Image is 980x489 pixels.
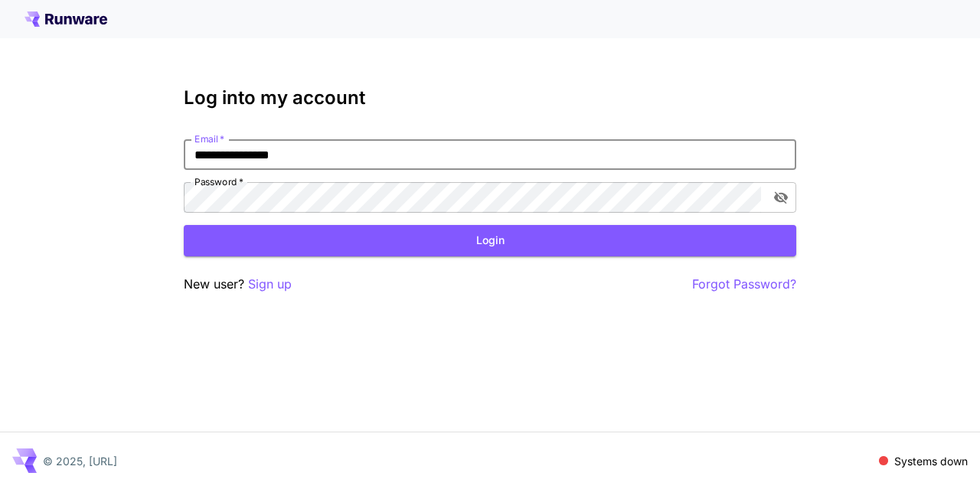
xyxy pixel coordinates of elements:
button: Login [184,225,796,256]
label: Password [194,175,243,188]
button: Forgot Password? [692,275,796,294]
p: © 2025, [URL] [43,453,117,469]
h3: Log into my account [184,87,796,109]
button: toggle password visibility [767,184,795,211]
button: Sign up [248,275,292,294]
p: New user? [184,275,292,294]
p: Systems down [894,453,968,469]
label: Email [194,132,224,145]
